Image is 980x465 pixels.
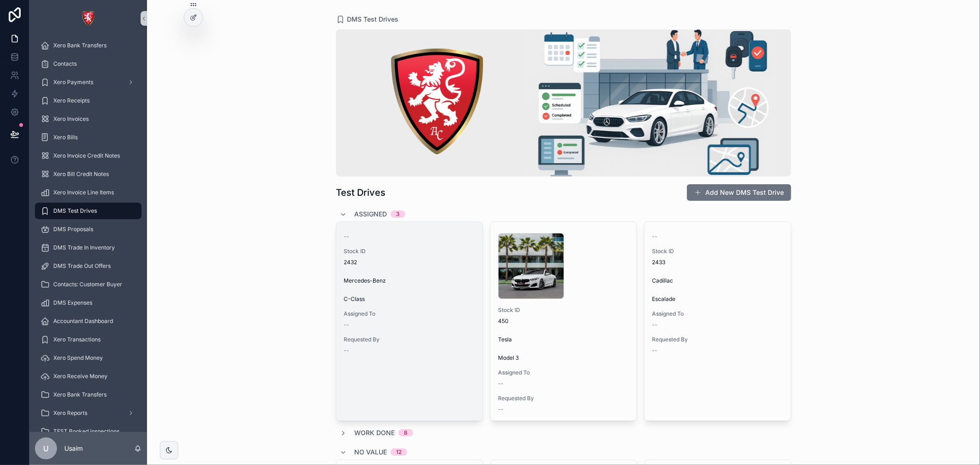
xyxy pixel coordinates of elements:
span: Xero Receive Money [53,373,108,380]
span: Xero Reports [53,409,87,417]
span: Xero Bank Transfers [53,42,107,49]
span: Requested By [498,395,629,402]
a: Xero Bills [35,129,142,146]
a: Xero Payments [35,74,142,91]
span: Escalade [652,295,675,303]
span: 2432 [344,259,475,266]
h1: Test Drives [336,186,385,199]
span: -- [344,347,349,354]
span: Xero Invoices [53,115,89,123]
span: Xero Transactions [53,336,101,343]
span: -- [344,233,349,240]
span: Xero Bank Transfers [53,391,107,398]
span: DMS Test Drives [347,15,398,24]
a: Accountant Dashboard [35,313,142,329]
a: --Stock ID2433CadillacEscaladeAssigned To--Requested By-- [644,221,791,421]
span: Contacts [53,60,77,68]
span: Xero Receipts [53,97,90,104]
span: DMS Expenses [53,299,92,306]
div: 3 [396,210,400,218]
a: DMS Trade Out Offers [35,258,142,274]
a: Stock ID450TeslaModel 3Assigned To--Requested By-- [490,221,637,421]
span: Assigned To [344,310,475,318]
a: DMS Test Drives [35,203,142,219]
span: DMS Proposals [53,226,93,233]
a: Xero Bank Transfers [35,37,142,54]
div: 8 [404,429,408,437]
span: Xero Bill Credit Notes [53,170,109,178]
span: -- [344,321,349,329]
span: 450 [498,318,629,325]
a: --Stock ID2432Mercedes-BenzC-ClassAssigned To--Requested By-- [336,221,483,421]
span: Xero Invoice Credit Notes [53,152,120,159]
a: Xero Transactions [35,331,142,348]
span: Assigned To [652,310,783,318]
span: 2433 [652,259,783,266]
a: TEST Booked inspections [35,423,142,440]
span: Stock ID [344,248,475,255]
span: U [43,443,49,454]
span: Accountant Dashboard [53,318,113,325]
div: scrollable content [29,37,147,432]
a: DMS Proposals [35,221,142,238]
a: Xero Receipts [35,92,142,109]
span: Requested By [652,336,783,343]
a: Xero Invoices [35,111,142,127]
a: Xero Bill Credit Notes [35,166,142,182]
span: C-Class [344,295,365,303]
span: -- [652,233,657,240]
span: Xero Bills [53,134,78,141]
span: DMS Test Drives [53,207,97,215]
span: TEST Booked inspections [53,428,119,435]
span: -- [498,406,504,413]
span: Xero Payments [53,79,93,86]
a: Xero Bank Transfers [35,386,142,403]
a: Xero Spend Money [35,350,142,366]
span: Work Done [354,428,395,437]
span: Assigned [354,210,387,219]
span: -- [652,347,657,354]
span: Tesla [498,336,512,343]
button: Add New DMS Test Drive [687,184,791,201]
span: Assigned To [498,369,629,376]
span: Stock ID [652,248,783,255]
span: Stock ID [498,306,629,314]
span: -- [498,380,504,387]
span: DMS Trade In Inventory [53,244,115,251]
span: DMS Trade Out Offers [53,262,111,270]
a: DMS Trade In Inventory [35,239,142,256]
span: Cadillac [652,277,673,284]
span: Requested By [344,336,475,343]
span: No value [354,448,387,457]
span: Mercedes-Benz [344,277,386,284]
span: Xero Spend Money [53,354,103,362]
a: Xero Invoice Line Items [35,184,142,201]
a: Xero Reports [35,405,142,421]
a: Xero Invoice Credit Notes [35,147,142,164]
span: Model 3 [498,354,519,362]
p: Usaim [64,444,83,453]
a: DMS Test Drives [336,15,398,24]
span: -- [652,321,657,329]
a: Xero Receive Money [35,368,142,385]
span: Xero Invoice Line Items [53,189,114,196]
a: Contacts: Customer Buyer [35,276,142,293]
div: 12 [396,448,402,456]
a: Contacts [35,56,142,72]
a: DMS Expenses [35,295,142,311]
span: Contacts: Customer Buyer [53,281,122,288]
img: App logo [81,11,96,26]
